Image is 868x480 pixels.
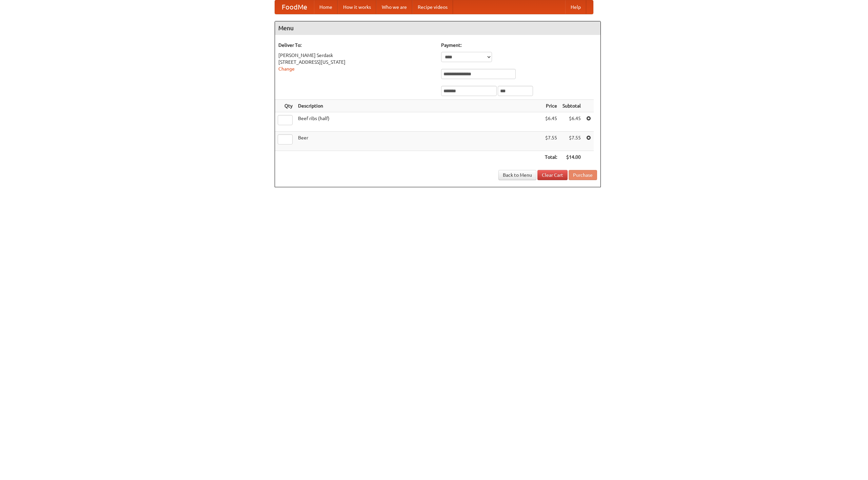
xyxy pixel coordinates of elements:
th: Description [295,100,542,112]
h4: Menu [275,21,600,35]
h5: Payment: [441,42,597,49]
a: Home [314,0,338,14]
td: $7.55 [560,132,584,151]
div: [STREET_ADDRESS][US_STATE] [278,59,434,65]
td: Beef ribs (half) [295,112,542,132]
th: Price [542,100,560,112]
a: Clear Cart [537,170,568,180]
a: How it works [338,0,376,14]
th: $14.00 [560,151,584,164]
a: Help [565,0,586,14]
a: Who we are [376,0,412,14]
div: [PERSON_NAME] Serdask [278,52,434,59]
h5: Deliver To: [278,42,434,49]
th: Qty [275,100,295,112]
td: $6.45 [542,112,560,132]
td: Beer [295,132,542,151]
button: Purchase [569,170,597,180]
a: Recipe videos [412,0,453,14]
a: FoodMe [275,0,314,14]
a: Change [278,66,295,72]
td: $6.45 [560,112,584,132]
td: $7.55 [542,132,560,151]
a: Back to Menu [498,170,536,180]
th: Subtotal [560,100,584,112]
th: Total: [542,151,560,164]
